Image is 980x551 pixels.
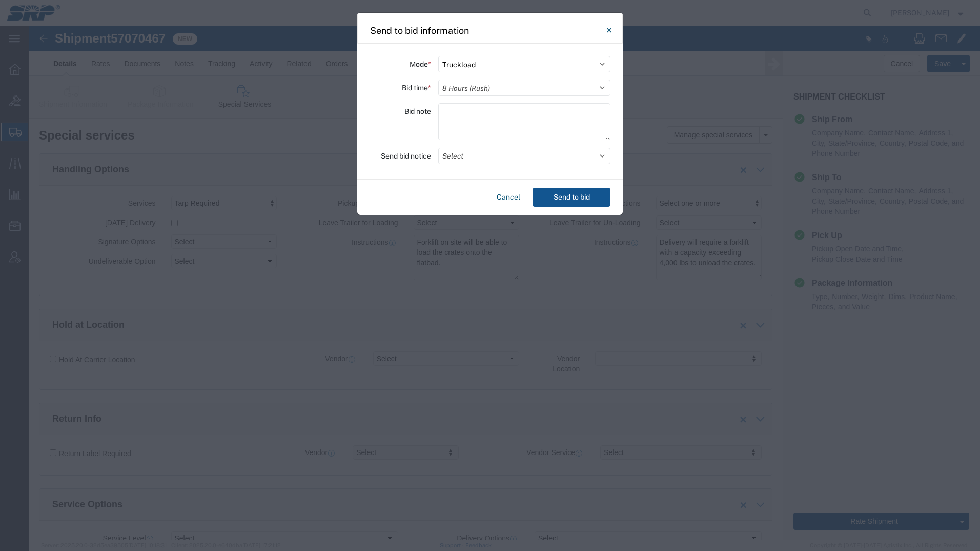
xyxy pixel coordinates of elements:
button: Close [599,20,619,41]
h4: Send to bid information [370,24,469,37]
label: Bid note [404,103,431,120]
label: Bid time [402,80,431,96]
button: Cancel [493,188,524,207]
label: Mode [410,56,431,72]
button: Select [438,148,610,164]
label: Send bid notice [381,148,431,164]
button: Send to bid [533,188,610,207]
